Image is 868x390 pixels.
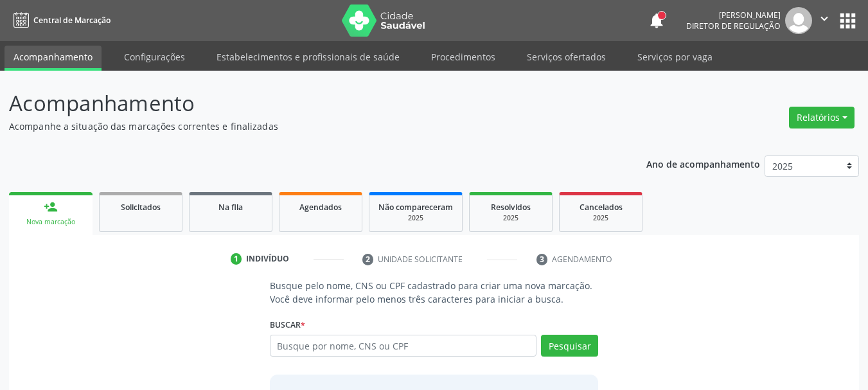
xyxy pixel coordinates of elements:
[246,253,289,265] div: Indivíduo
[9,10,111,31] a: Central de Marcação
[580,202,623,213] span: Cancelados
[837,10,859,32] button: apps
[422,46,504,68] a: Procedimentos
[785,7,812,34] img: img
[686,21,781,31] span: Diretor de regulação
[812,7,837,34] button: 
[18,217,84,227] div: Nova marcação
[378,202,453,213] span: Não compareceram
[44,200,58,214] div: person_add
[817,12,831,26] i: 
[270,335,537,357] input: Busque por nome, CNS ou CPF
[491,202,531,213] span: Resolvidos
[4,46,102,71] a: Acompanhamento
[33,15,111,26] span: Central de Marcação
[270,279,599,306] p: Busque pelo nome, CNS ou CPF cadastrado para criar uma nova marcação. Você deve informar pelo men...
[299,202,342,213] span: Agendados
[9,120,604,133] p: Acompanhe a situação das marcações correntes e finalizadas
[686,10,781,21] div: [PERSON_NAME]
[479,213,543,223] div: 2025
[121,202,161,213] span: Solicitados
[231,253,242,265] div: 1
[270,315,305,335] label: Buscar
[628,46,722,68] a: Serviços por vaga
[378,213,453,223] div: 2025
[518,46,615,68] a: Serviços ofertados
[9,87,604,120] p: Acompanhamento
[208,46,409,68] a: Estabelecimentos e profissionais de saúde
[569,213,633,223] div: 2025
[648,12,666,30] button: notifications
[115,46,194,68] a: Configurações
[646,155,760,172] p: Ano de acompanhamento
[541,335,598,357] button: Pesquisar
[218,202,243,213] span: Na fila
[789,107,855,129] button: Relatórios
